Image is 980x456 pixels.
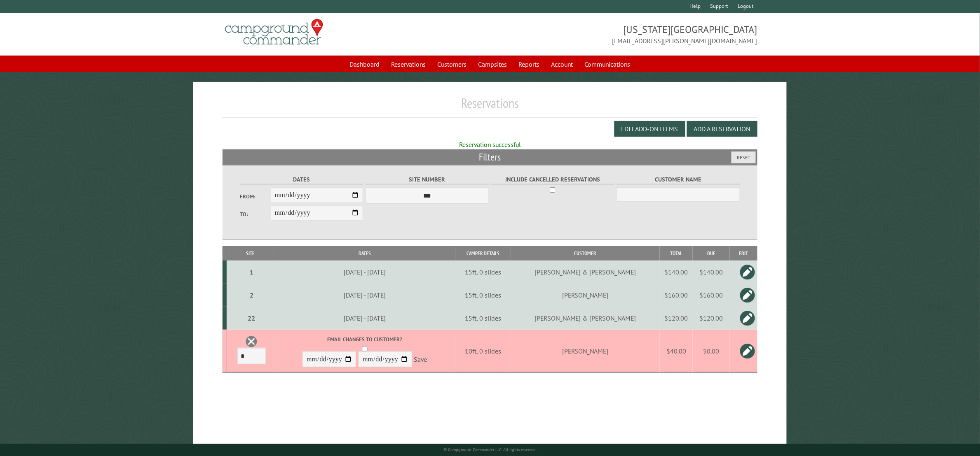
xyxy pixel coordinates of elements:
div: 2 [230,291,273,299]
td: $120.00 [660,307,693,330]
th: Dates [274,246,455,261]
td: $140.00 [660,261,693,284]
label: Email changes to customer? [276,335,454,343]
h2: Filters [223,149,757,165]
td: [PERSON_NAME] [511,330,660,373]
td: $140.00 [693,261,730,284]
td: $160.00 [693,284,730,307]
h1: Reservations [223,95,757,118]
a: Dashboard [345,56,385,72]
th: Due [693,246,730,261]
div: 22 [230,314,273,322]
td: $0.00 [693,330,730,373]
button: Reset [731,151,756,163]
td: [PERSON_NAME] [511,284,660,307]
label: Dates [240,175,363,184]
th: Edit [730,246,757,261]
a: Customers [433,56,472,72]
button: Add a Reservation [687,121,757,137]
td: [PERSON_NAME] & [PERSON_NAME] [511,261,660,284]
div: - [276,335,454,369]
a: Campsites [474,56,512,72]
th: Customer [511,246,660,261]
a: Delete this reservation [245,335,258,348]
td: 15ft, 0 slides [455,284,511,307]
div: [DATE] - [DATE] [276,291,454,299]
div: [DATE] - [DATE] [276,314,454,322]
th: Total [660,246,693,261]
div: 1 [230,268,273,276]
label: To: [240,210,271,218]
td: $120.00 [693,307,730,330]
a: Reservations [387,56,431,72]
small: © Campground Commander LLC. All rights reserved. [443,447,537,452]
th: Site [227,246,274,261]
td: 10ft, 0 slides [455,330,511,373]
td: 15ft, 0 slides [455,307,511,330]
th: Camper Details [455,246,511,261]
label: Include Cancelled Reservations [491,175,614,184]
td: [PERSON_NAME] & [PERSON_NAME] [511,307,660,330]
img: Campground Commander [223,16,326,48]
div: Reservation successful [223,140,757,149]
div: [DATE] - [DATE] [276,268,454,276]
td: 15ft, 0 slides [455,261,511,284]
a: Communications [580,56,635,72]
label: From: [240,193,271,200]
td: $40.00 [660,330,693,373]
a: Account [546,56,578,72]
a: Save [414,355,427,363]
a: Reports [514,56,545,72]
label: Customer Name [617,175,740,184]
span: [US_STATE][GEOGRAPHIC_DATA] [EMAIL_ADDRESS][PERSON_NAME][DOMAIN_NAME] [490,23,757,46]
button: Edit Add-on Items [614,121,685,137]
td: $160.00 [660,284,693,307]
label: Site Number [366,175,489,184]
